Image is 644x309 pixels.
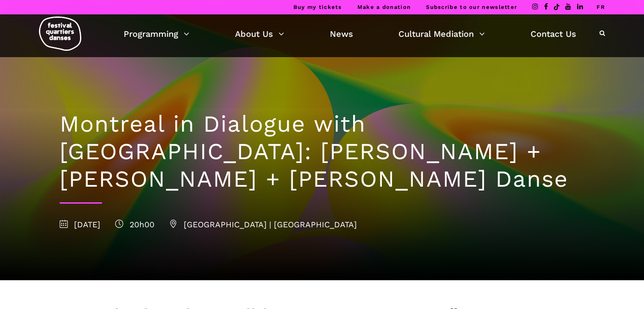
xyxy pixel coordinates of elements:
a: News [330,27,353,41]
span: [GEOGRAPHIC_DATA] | [GEOGRAPHIC_DATA] [169,220,357,229]
a: About Us [235,27,284,41]
span: [DATE] [60,220,100,229]
a: Subscribe to our newsletter [426,4,517,10]
h1: Montreal in Dialogue with [GEOGRAPHIC_DATA]: [PERSON_NAME] + [PERSON_NAME] + [PERSON_NAME] Danse [60,110,585,193]
a: Cultural Mediation [398,27,485,41]
a: Buy my tickets [293,4,342,10]
span: 20h00 [115,220,155,229]
img: logo-fqd-med [39,17,81,51]
a: Contact Us [531,27,576,41]
a: Programming [124,27,189,41]
a: FR [597,4,605,10]
a: Make a donation [357,4,411,10]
